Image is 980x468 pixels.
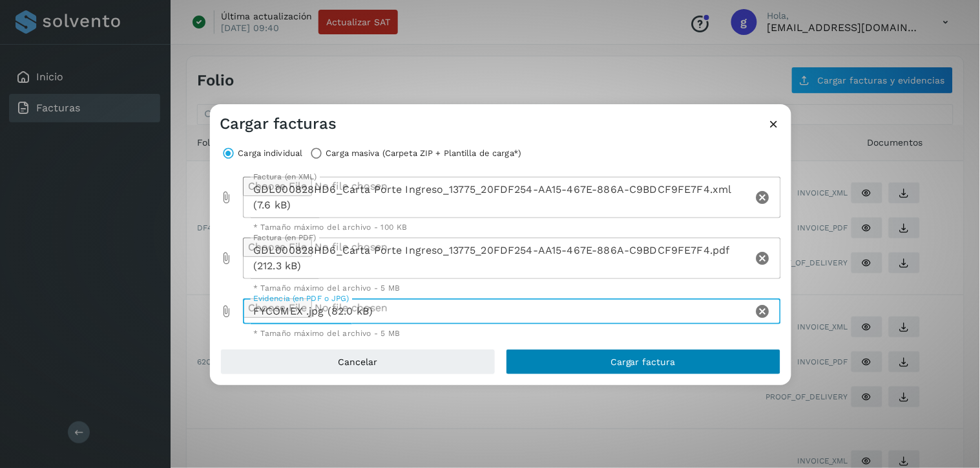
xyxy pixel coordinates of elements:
label: Carga individual [238,144,303,162]
div: * Tamaño máximo del archivo - 5 MB [253,329,771,337]
div: GDL000828HD6_Carta Porte Ingreso_13775_20FDF254-AA15-467E-886A-C9BDCF9FE7F4.pdf (212.3 kB) [243,238,753,279]
div: GDL000828HD6_Carta Porte Ingreso_13775_20FDF254-AA15-467E-886A-C9BDCF9FE7F4.xml (7.6 kB) [243,177,753,218]
i: Evidencia (en PDF o JPG) prepended action [220,305,233,318]
button: Cargar factura [506,349,781,375]
div: FYCOMEX .jpg (82.0 kB) [243,298,753,324]
i: Factura (en PDF) prepended action [220,252,233,265]
div: * Tamaño máximo del archivo - 5 MB [253,284,771,292]
i: Clear Factura (en XML) [755,190,771,205]
label: Carga masiva (Carpeta ZIP + Plantilla de carga*) [326,144,521,162]
i: Factura (en XML) prepended action [220,191,233,204]
h3: Cargar facturas [220,115,337,133]
i: Clear Evidencia (en PDF o JPG) [755,304,771,319]
button: Cancelar [220,349,495,375]
span: Cancelar [338,357,377,366]
span: Cargar factura [610,357,676,366]
i: Clear Factura (en PDF) [755,251,771,266]
div: * Tamaño máximo del archivo - 100 KB [253,223,771,231]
